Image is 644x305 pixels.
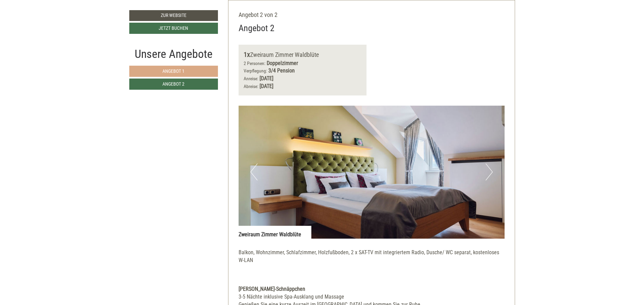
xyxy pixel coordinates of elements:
p: Balkon, Wohnzimmer, Schlafzimmer, Holzfußboden, 2 x SAT-TV mit integriertem Radio, Dusche/ WC sep... [239,249,505,272]
img: image [239,106,505,239]
small: 2 Personen: [244,61,265,66]
b: 3/4 Pension [268,67,295,74]
small: Anreise: [244,76,258,81]
div: Unsere Angebote [129,46,218,62]
b: Doppelzimmer [267,60,298,66]
button: Previous [250,164,258,180]
b: [DATE] [260,75,273,82]
a: Jetzt buchen [129,23,218,34]
button: Next [486,164,493,180]
span: Angebot 2 von 2 [239,11,277,18]
div: Zweiraum Zimmer Waldblüte [239,226,311,239]
div: [PERSON_NAME]-Schnäppchen [239,285,505,293]
div: Zweiraum Zimmer Waldblüte [244,50,361,60]
span: Angebot 2 [162,81,184,87]
small: Verpflegung: [244,68,267,73]
b: 1x [244,50,250,59]
a: Zur Website [129,10,218,21]
small: Abreise: [244,84,258,89]
span: Angebot 1 [162,68,184,74]
b: [DATE] [260,83,273,89]
div: Angebot 2 [239,22,274,35]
